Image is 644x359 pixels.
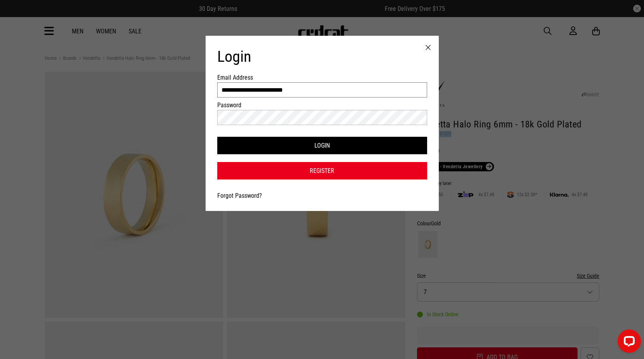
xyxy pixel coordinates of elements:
[217,74,259,81] label: Email Address
[217,137,427,154] button: Login
[217,192,262,199] a: Forgot Password?
[217,162,427,179] a: Register
[611,326,644,359] iframe: LiveChat chat widget
[217,101,259,109] label: Password
[217,47,427,66] h1: Login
